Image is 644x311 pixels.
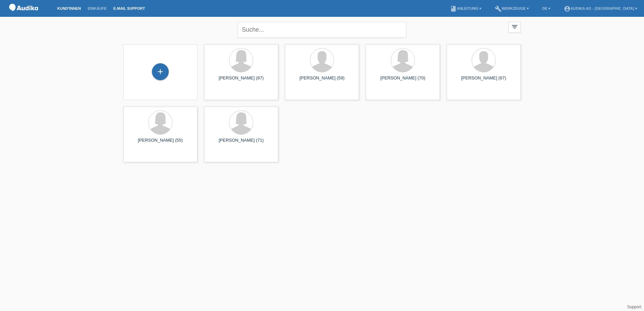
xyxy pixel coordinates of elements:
[495,5,502,12] i: build
[129,138,192,148] div: [PERSON_NAME] (55)
[84,6,110,10] a: Einkäufe
[627,305,641,309] a: Support
[54,6,84,10] a: Kund*innen
[560,6,641,10] a: account_circleAudika AG - [GEOGRAPHIC_DATA] ▾
[238,22,406,38] input: Suche...
[452,75,515,86] div: [PERSON_NAME] (67)
[450,5,457,12] i: book
[152,66,168,77] div: Kund*in hinzufügen
[110,6,149,10] a: E-Mail Support
[290,75,354,86] div: [PERSON_NAME] (59)
[371,75,434,86] div: [PERSON_NAME] (70)
[491,6,532,10] a: buildWerkzeuge ▾
[210,138,273,148] div: [PERSON_NAME] (71)
[447,6,485,10] a: bookAnleitung ▾
[7,13,40,18] a: POS — MF Group
[564,5,571,12] i: account_circle
[539,6,554,10] a: DE ▾
[210,75,273,86] div: [PERSON_NAME] (87)
[511,23,518,31] i: filter_list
